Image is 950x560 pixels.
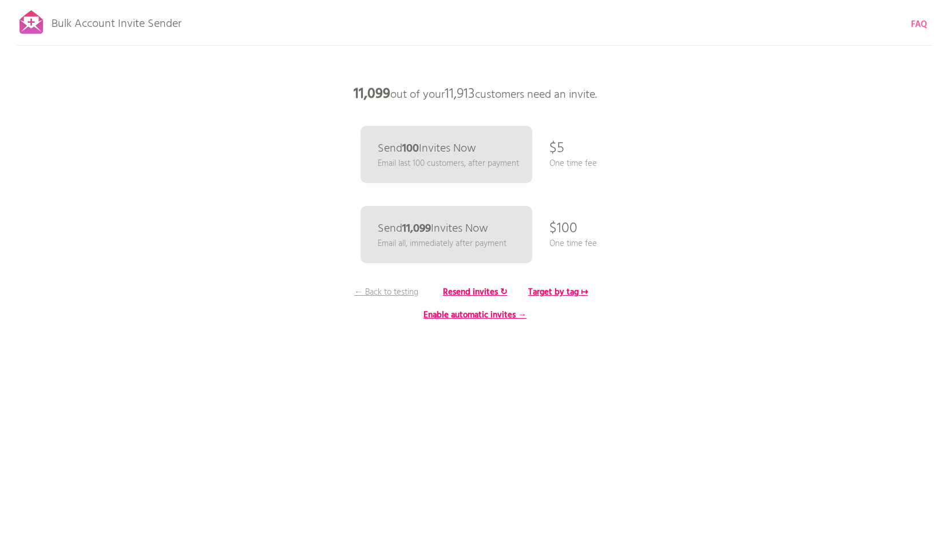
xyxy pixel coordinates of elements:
[378,237,506,250] p: Email all, immediately after payment
[528,285,588,299] b: Target by tag ↦
[549,157,597,170] p: One time fee
[445,83,475,106] span: 11,913
[911,18,927,31] b: FAQ
[361,206,532,263] a: Send11,099Invites Now Email all, immediately after payment
[423,308,527,322] b: Enable automatic invites →
[361,126,532,183] a: Send100Invites Now Email last 100 customers, after payment
[303,77,647,112] p: out of your customers need an invite.
[343,286,429,299] p: ← Back to testing
[378,143,476,154] p: Send Invites Now
[378,157,519,170] p: Email last 100 customers, after payment
[549,237,597,250] p: One time fee
[911,18,927,31] a: FAQ
[549,212,577,246] p: $100
[52,7,181,35] p: Bulk Account Invite Sender
[443,285,508,299] b: Resend invites ↻
[378,223,488,235] p: Send Invites Now
[354,83,390,106] b: 11,099
[402,220,431,238] b: 11,099
[402,140,419,158] b: 100
[549,132,564,166] p: $5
